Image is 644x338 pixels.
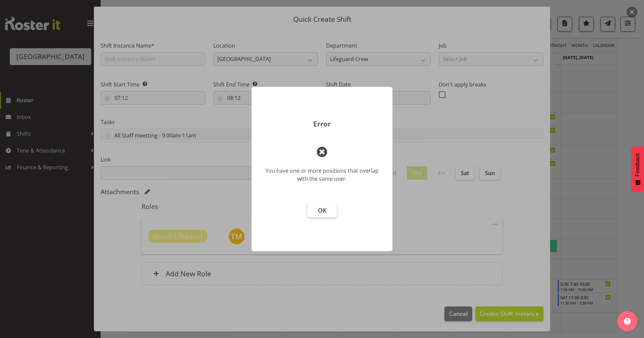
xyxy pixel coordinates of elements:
div: You have one or more positions that overlap with the same user. [262,167,382,183]
span: OK [318,206,326,214]
button: Feedback - Show survey [631,146,644,192]
button: OK [307,203,337,218]
span: Feedback [635,153,641,176]
img: help-xxl-2.png [624,318,631,325]
p: Error [258,120,386,127]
